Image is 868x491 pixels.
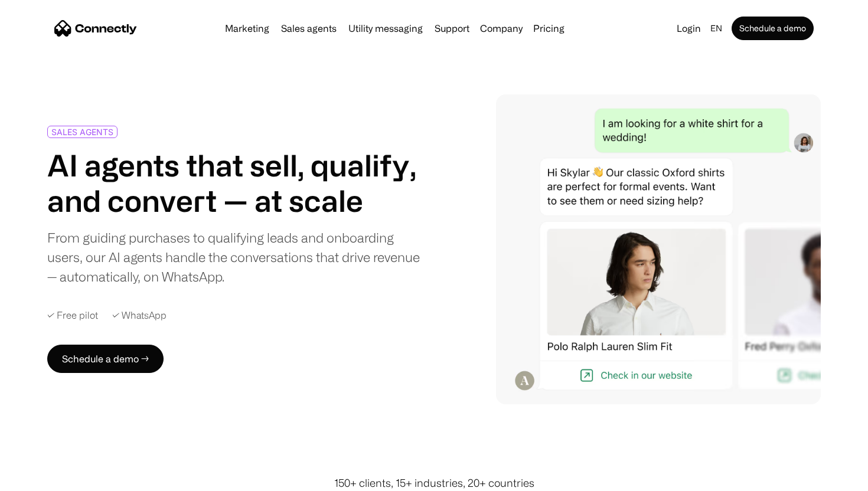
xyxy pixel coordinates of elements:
a: Support [430,24,474,33]
div: From guiding purchases to qualifying leads and onboarding users, our AI agents handle the convers... [47,228,429,286]
h1: AI agents that sell, qualify, and convert — at scale [47,148,429,218]
a: Pricing [528,24,569,33]
div: ✓ WhatsApp [112,310,167,321]
a: Marketing [220,24,274,33]
div: ✓ Free pilot [47,310,98,321]
a: Schedule a demo → [47,345,164,373]
div: SALES AGENTS [51,127,113,136]
div: Company [480,20,523,37]
a: Sales agents [276,24,341,33]
a: Login [672,20,706,37]
a: Schedule a demo [732,17,814,40]
a: Utility messaging [344,24,428,33]
div: 150+ clients, 15+ industries, 20+ countries [334,475,534,491]
div: en [710,20,722,37]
